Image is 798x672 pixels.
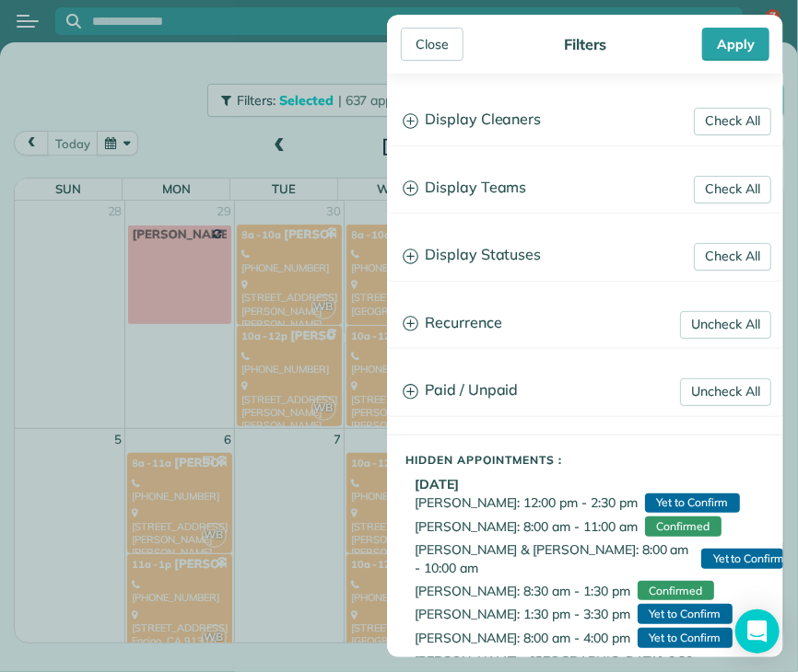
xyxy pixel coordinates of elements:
[388,97,782,144] a: Display Cleaners
[415,517,638,536] span: [PERSON_NAME]: 8:00 am - 11:00 am
[701,549,783,569] span: Yet to Confirm
[415,540,694,577] span: [PERSON_NAME] & [PERSON_NAME]: 8:00 am - 10:00 am
[405,454,783,466] h5: Hidden Appointments :
[415,582,630,600] span: [PERSON_NAME]: 8:30 am - 1:30 pm
[680,378,771,406] a: Uncheck All
[702,28,769,61] div: Apply
[694,108,771,135] a: Check All
[388,232,782,279] a: Display Statuses
[558,35,612,53] div: Filters
[680,311,771,339] a: Uncheck All
[638,581,714,601] span: Confirmed
[415,629,630,647] span: [PERSON_NAME]: 8:00 am - 4:00 pm
[388,300,782,347] a: Recurrence
[645,493,740,514] span: Yet to Confirm
[694,176,771,203] a: Check All
[638,604,733,624] span: Yet to Confirm
[415,605,630,623] span: [PERSON_NAME]: 1:30 pm - 3:30 pm
[415,493,638,512] span: [PERSON_NAME]: 12:00 pm - 2:30 pm
[694,243,771,271] a: Check All
[401,28,464,61] div: Close
[388,367,782,414] a: Paid / Unpaid
[415,476,459,492] b: [DATE]
[735,609,780,654] div: Open Intercom Messenger
[645,516,722,537] span: Confirmed
[638,628,733,648] span: Yet to Confirm
[388,165,782,212] a: Display Teams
